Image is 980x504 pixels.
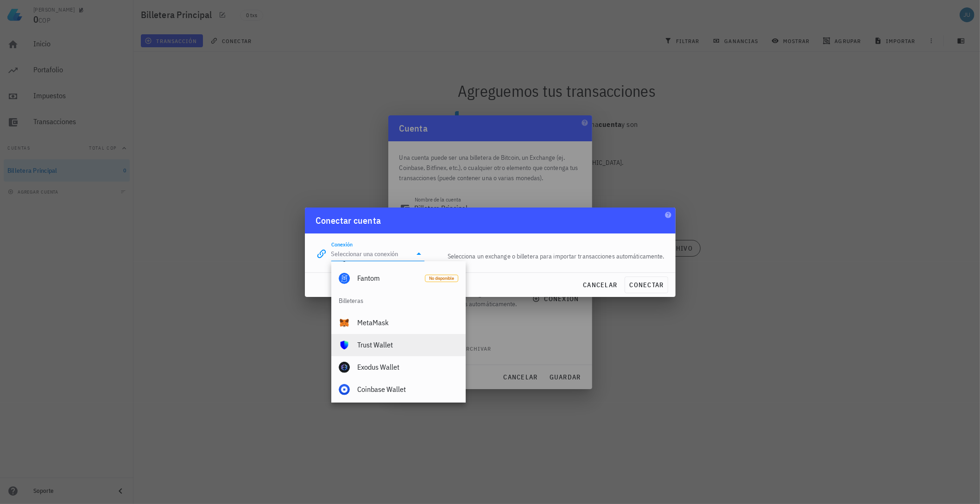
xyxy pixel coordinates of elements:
label: Conexión [331,241,353,248]
span: cancelar [582,281,617,289]
div: MetaMask [357,318,458,327]
div: Coinbase Wallet [357,385,458,394]
div: Exodus Wallet [357,363,458,372]
button: conectar [625,277,668,293]
span: conectar [629,281,664,289]
div: Fantom [357,274,417,283]
div: Trust Wallet [357,340,458,349]
div: Conectar cuenta [316,213,381,228]
input: Seleccionar una conexión [331,246,412,261]
span: No disponible [429,275,454,282]
div: Billeteras [331,290,466,312]
div: Selecciona un exchange o billetera para importar transacciones automáticamente. [430,246,670,267]
button: cancelar [579,277,621,293]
